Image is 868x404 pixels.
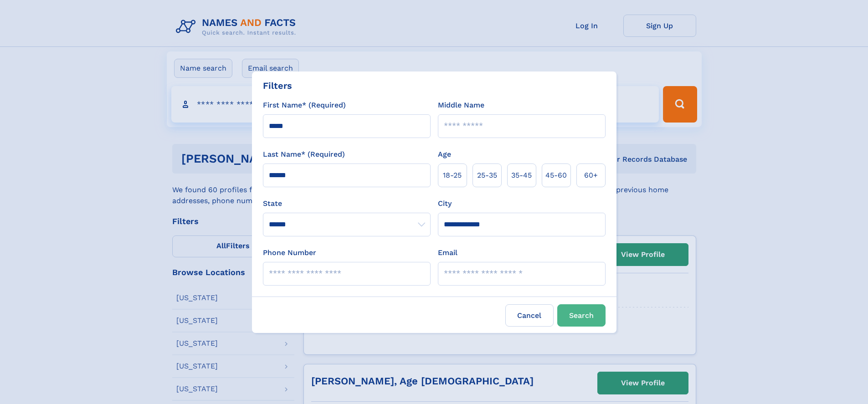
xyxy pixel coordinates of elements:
[511,170,532,181] span: 35‑45
[263,79,292,92] div: Filters
[505,304,554,327] label: Cancel
[557,304,606,327] button: Search
[443,170,462,181] span: 18‑25
[263,149,345,160] label: Last Name* (Required)
[438,100,484,111] label: Middle Name
[438,247,457,258] label: Email
[263,247,316,258] label: Phone Number
[477,170,497,181] span: 25‑35
[584,170,598,181] span: 60+
[438,149,451,160] label: Age
[545,170,567,181] span: 45‑60
[438,198,452,209] label: City
[263,198,431,209] label: State
[263,100,346,111] label: First Name* (Required)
